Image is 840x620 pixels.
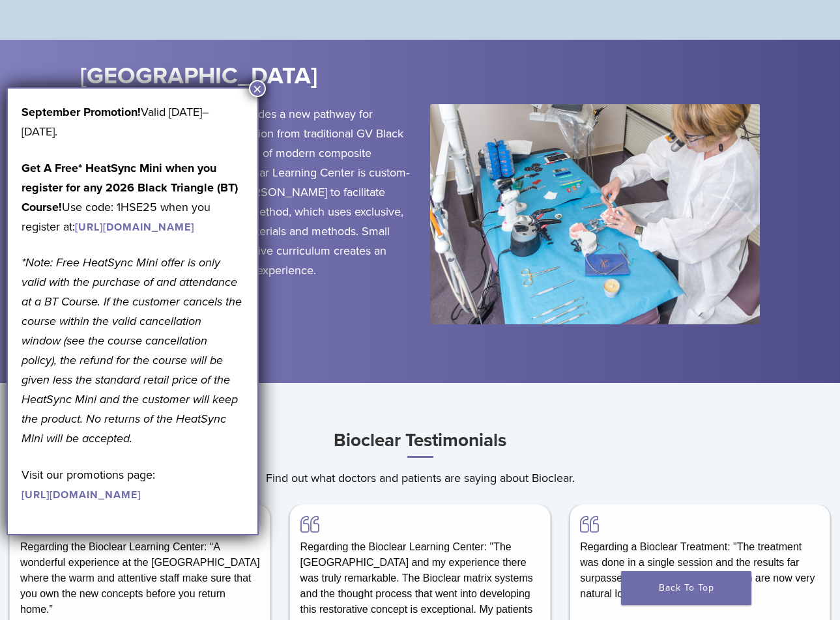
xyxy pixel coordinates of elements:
[22,465,244,504] p: Visit our promotions page:
[249,80,266,97] button: Close
[22,105,141,119] b: September Promotion!
[22,161,238,214] strong: Get A Free* HeatSync Mini when you register for any 2026 Black Triangle (BT) Course!
[22,255,242,445] em: *Note: Free HeatSync Mini offer is only valid with the purchase of and attendance at a BT Course....
[22,488,141,501] a: [URL][DOMAIN_NAME]
[22,102,244,141] p: Valid [DATE]–[DATE].
[75,221,194,234] a: [URL][DOMAIN_NAME]
[80,61,490,92] h2: [GEOGRAPHIC_DATA]
[621,571,751,605] a: Back To Top
[570,505,830,612] div: Regarding a Bioclear Treatment: "The treatment was done in a single session and the results far s...
[22,158,244,236] p: Use code: 1HSE25 when you register at:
